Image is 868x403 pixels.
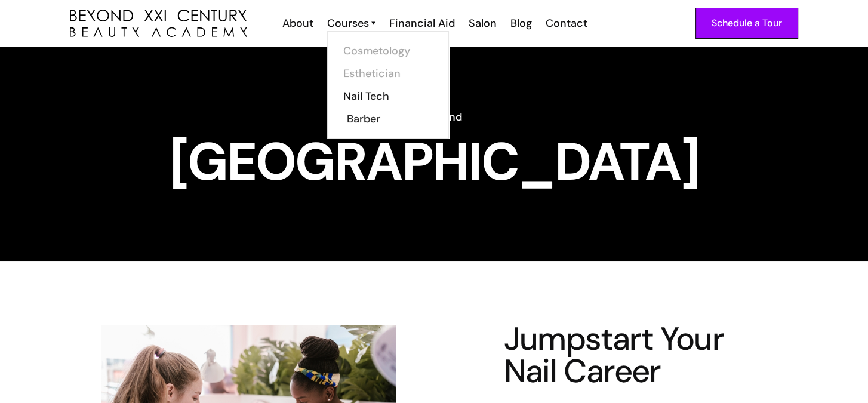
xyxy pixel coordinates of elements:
a: Contact [538,16,593,31]
div: Courses [327,16,369,31]
a: Blog [503,16,538,31]
strong: [GEOGRAPHIC_DATA] [170,128,698,196]
h6: Go Beyond [70,109,798,125]
a: Barber [347,107,436,130]
div: Salon [469,16,497,31]
img: beyond 21st century beauty academy logo [70,10,247,38]
a: Cosmetology [343,39,433,62]
a: Esthetician [343,62,433,85]
div: Financial Aid [389,16,455,31]
nav: Courses [327,31,449,139]
a: Schedule a Tour [695,8,798,39]
a: Nail Tech [343,85,433,107]
div: Blog [510,16,532,31]
a: About [275,16,319,31]
a: Courses [327,16,375,31]
a: home [70,10,247,38]
a: Financial Aid [381,16,461,31]
div: About [282,16,313,31]
a: Salon [461,16,503,31]
div: Schedule a Tour [712,16,782,31]
div: Contact [546,16,587,31]
h2: Jumpstart Your Nail Career [504,323,737,387]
